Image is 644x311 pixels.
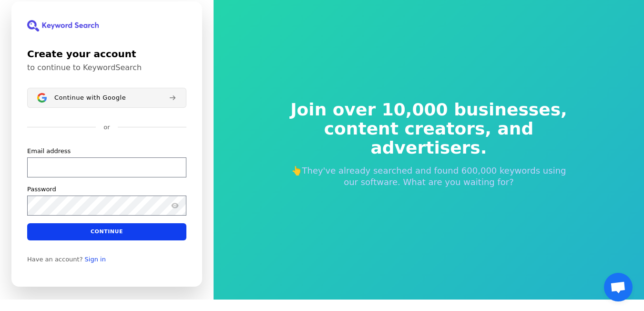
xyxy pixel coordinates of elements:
span: Continue with Google [54,94,126,102]
p: 👆They've already searched and found 600,000 keywords using our software. What are you waiting for? [284,165,574,188]
img: KeywordSearch [27,20,99,31]
div: Открытый чат [604,273,633,301]
button: Continue [27,223,186,240]
img: Sign in with Google [37,93,47,103]
p: to continue to KeywordSearch [27,63,186,73]
h1: Create your account [27,47,186,61]
a: Sign in [85,256,106,263]
span: Join over 10,000 businesses, [284,100,574,119]
label: Password [27,185,56,194]
label: Email address [27,147,71,155]
span: Have an account? [27,256,83,263]
button: Sign in with GoogleContinue with Google [27,88,186,108]
p: or [103,123,110,132]
button: Show password [169,200,181,211]
span: content creators, and advertisers. [284,119,574,157]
